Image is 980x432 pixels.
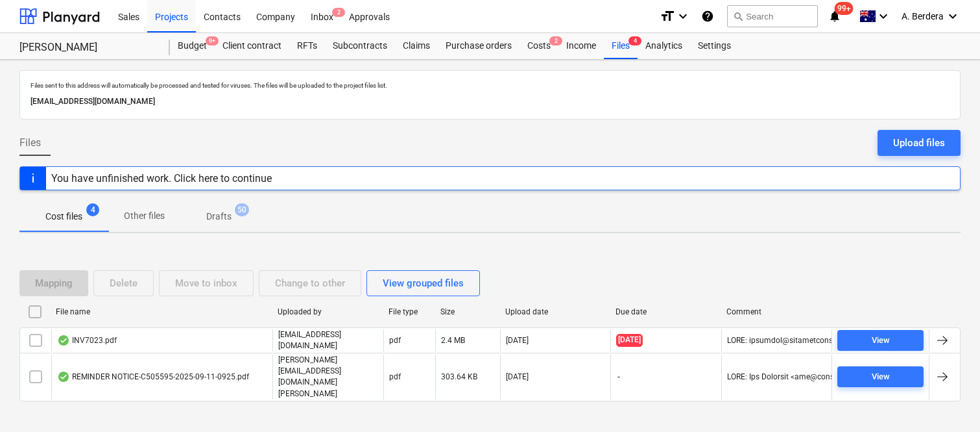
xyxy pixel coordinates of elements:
[395,33,438,59] a: Claims
[56,307,267,316] div: File name
[215,33,289,59] a: Client contract
[206,210,232,223] p: Drafts
[701,8,714,24] i: Knowledge base
[505,307,606,316] div: Upload date
[170,33,215,59] div: Budget
[30,81,950,90] p: Files sent to this address will automatically be processed and tested for viruses. The files will...
[57,335,117,346] div: INV7023.pdf
[383,275,464,292] div: View grouped files
[660,8,675,24] i: format_size
[440,307,495,316] div: Size
[389,336,401,345] div: pdf
[558,33,604,59] a: Income
[278,307,378,316] div: Uploaded by
[837,366,924,387] button: View
[616,334,643,346] span: [DATE]
[86,203,99,216] span: 4
[506,372,529,381] div: [DATE]
[438,33,520,59] a: Purchase orders
[51,172,272,184] div: You have unfinished work. Click here to continue
[945,8,961,24] i: keyboard_arrow_down
[878,130,961,156] button: Upload files
[616,372,621,383] span: -
[835,2,854,15] span: 99+
[506,336,529,345] div: [DATE]
[57,335,70,346] div: OCR finished
[206,36,219,45] span: 9+
[170,33,215,59] a: Budget9+
[690,33,739,59] a: Settings
[837,330,924,351] button: View
[727,5,818,27] button: Search
[520,33,558,59] div: Costs
[604,33,638,59] div: Files
[278,329,378,351] p: [EMAIL_ADDRESS][DOMAIN_NAME]
[289,33,325,59] a: RFTs
[828,8,841,24] i: notifications
[549,36,562,45] span: 2
[872,333,890,348] div: View
[441,372,477,381] div: 303.64 KB
[872,370,890,385] div: View
[615,307,716,316] div: Due date
[332,8,345,17] span: 2
[726,307,827,316] div: Comment
[325,33,395,59] a: Subcontracts
[57,372,70,382] div: OCR finished
[389,372,401,381] div: pdf
[124,209,165,223] p: Other files
[19,135,41,151] span: Files
[45,210,82,223] p: Cost files
[235,203,249,216] span: 50
[902,11,944,21] span: A. Berdera
[628,36,641,45] span: 4
[30,95,950,108] p: [EMAIL_ADDRESS][DOMAIN_NAME]
[915,370,980,432] iframe: Chat Widget
[57,372,249,382] div: REMINDER NOTICE-C505595-2025-09-11-0925.pdf
[733,11,743,21] span: search
[675,8,691,24] i: keyboard_arrow_down
[441,336,465,345] div: 2.4 MB
[876,8,891,24] i: keyboard_arrow_down
[604,33,638,59] a: Files4
[388,307,430,316] div: File type
[278,355,378,400] p: [PERSON_NAME][EMAIL_ADDRESS][DOMAIN_NAME][PERSON_NAME]
[520,33,558,59] a: Costs2
[19,41,154,55] div: [PERSON_NAME]
[638,33,690,59] a: Analytics
[893,134,945,151] div: Upload files
[366,270,480,296] button: View grouped files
